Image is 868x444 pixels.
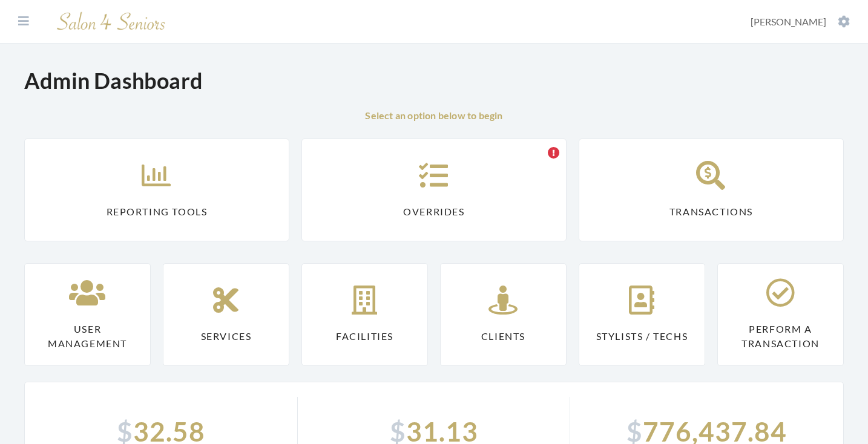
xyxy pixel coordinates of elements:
a: Transactions [579,139,844,241]
img: Salon 4 Seniors [51,7,172,36]
button: [PERSON_NAME] [747,15,853,28]
p: Select an option below to begin [24,108,844,123]
h1: Admin Dashboard [24,68,203,94]
a: Perform a Transaction [717,263,844,366]
a: Services [163,263,289,366]
a: Facilities [301,263,428,366]
a: Overrides [301,139,567,241]
span: [PERSON_NAME] [751,16,826,27]
a: Reporting Tools [24,139,289,241]
a: User Management [24,263,151,366]
a: Clients [440,263,567,366]
a: Stylists / Techs [579,263,705,366]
